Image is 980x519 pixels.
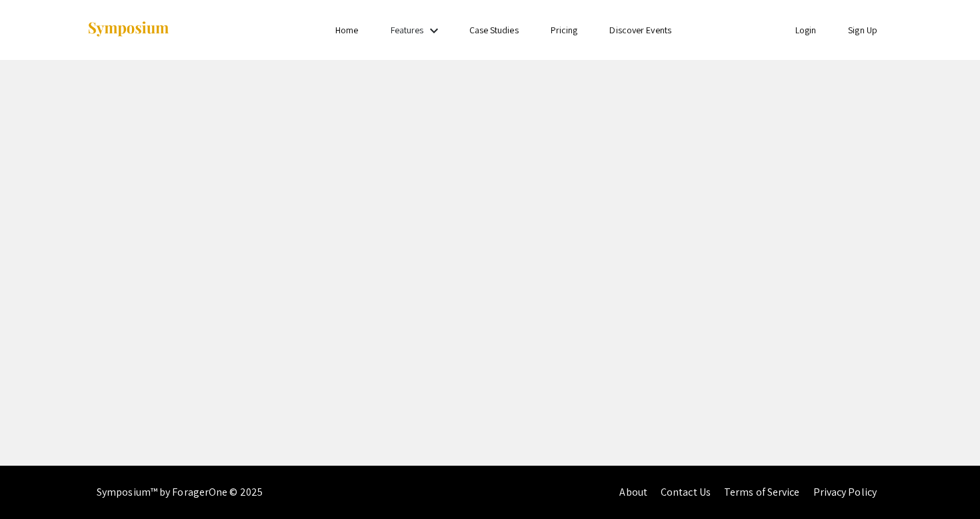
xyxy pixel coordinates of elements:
div: Symposium™ by ForagerOne © 2025 [97,466,263,519]
a: Features [391,24,424,36]
img: Symposium by ForagerOne [87,21,170,39]
a: Terms of Service [724,485,800,499]
a: Sign Up [848,24,877,36]
mat-icon: Expand Features list [426,23,442,39]
a: About [619,485,647,499]
a: Login [795,24,817,36]
a: Discover Events [609,24,671,36]
a: Privacy Policy [813,485,877,499]
a: Pricing [551,24,578,36]
a: Home [335,24,358,36]
a: Case Studies [469,24,519,36]
a: Contact Us [661,485,711,499]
